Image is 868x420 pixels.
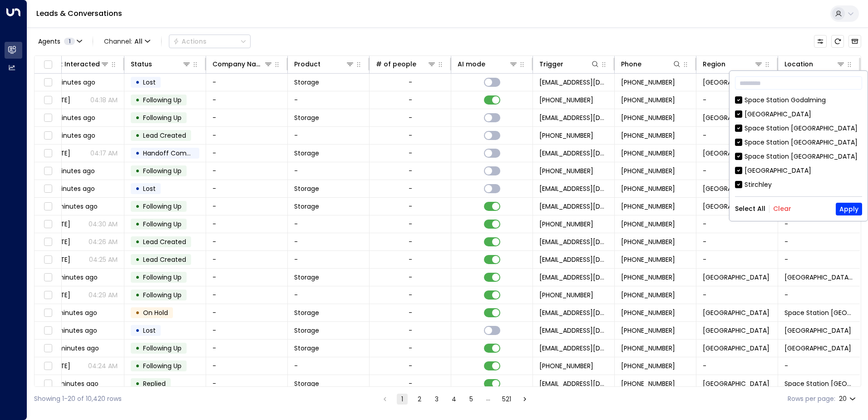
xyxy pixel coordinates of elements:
[784,308,853,317] span: Space Station Banbury
[89,290,118,300] p: 04:29 AM
[143,166,182,175] span: Following Up
[539,113,608,122] span: leads@space-station.co.uk
[409,237,412,246] div: -
[49,131,95,140] span: 7 minutes ago
[135,128,140,143] div: •
[288,215,370,233] td: -
[294,113,319,122] span: Storage
[539,344,608,353] span: leads@space-station.co.uk
[143,184,156,193] span: Lost
[409,149,412,158] div: -
[778,251,860,268] td: -
[519,394,530,405] button: Go to next page
[784,59,845,70] div: Location
[409,166,412,175] div: -
[539,326,608,335] span: leads@space-station.co.uk
[376,59,436,70] div: # of people
[539,78,608,87] span: leads@space-station.co.uk
[49,166,95,175] span: 11 minutes ago
[696,127,778,144] td: -
[49,326,97,335] span: 16 minutes ago
[288,286,370,304] td: -
[42,165,54,177] span: Toggle select row
[696,215,778,233] td: -
[848,35,861,48] button: Archived Leads
[703,326,769,335] span: Birmingham
[131,59,152,70] div: Status
[42,148,54,159] span: Toggle select row
[135,145,140,161] div: •
[135,376,140,391] div: •
[839,392,858,405] div: 20
[409,273,412,282] div: -
[621,59,681,70] div: Phone
[49,59,100,70] div: Last Interacted
[409,184,412,193] div: -
[288,127,370,144] td: -
[206,251,288,268] td: -
[143,202,182,211] span: Following Up
[621,290,675,300] span: +447731859744
[409,361,412,370] div: -
[143,361,182,370] span: Following Up
[288,357,370,375] td: -
[703,308,769,317] span: Oxfordshire
[621,273,675,282] span: +447731859744
[745,166,811,175] div: [GEOGRAPHIC_DATA]
[143,237,186,246] span: Lead Created
[206,127,288,144] td: -
[34,394,122,404] div: Showing 1-20 of 10,420 rows
[88,361,118,370] p: 04:24 AM
[135,358,140,374] div: •
[409,131,412,140] div: -
[131,59,191,70] div: Status
[539,59,600,70] div: Trigger
[703,344,769,353] span: Birmingham
[483,394,494,405] div: …
[135,323,140,338] div: •
[90,149,118,158] p: 04:17 AM
[449,394,459,405] button: Go to page 4
[135,110,140,125] div: •
[206,322,288,339] td: -
[42,290,54,301] span: Toggle select row
[49,379,99,388] span: 25 minutes ago
[42,272,54,283] span: Toggle select row
[42,201,54,212] span: Toggle select row
[539,202,608,211] span: leads@space-station.co.uk
[745,138,858,147] div: Space Station [GEOGRAPHIC_DATA]
[703,273,769,282] span: Birmingham
[206,304,288,321] td: -
[294,149,319,158] span: Storage
[42,236,54,248] span: Toggle select row
[294,59,321,70] div: Product
[784,59,813,70] div: Location
[135,163,140,179] div: •
[294,344,319,353] span: Storage
[143,326,156,335] span: Lost
[294,273,319,282] span: Storage
[621,202,675,211] span: +447305500346
[143,379,166,388] span: Replied
[49,113,95,122] span: 7 minutes ago
[778,215,860,233] td: -
[42,378,54,390] span: Toggle select row
[397,394,408,405] button: page 1
[703,184,769,193] span: London
[621,237,675,246] span: +447305500346
[735,138,862,147] div: Space Station [GEOGRAPHIC_DATA]
[745,110,811,119] div: [GEOGRAPHIC_DATA]
[36,8,122,19] a: Leads & Conversations
[135,234,140,250] div: •
[135,252,140,267] div: •
[135,75,140,90] div: •
[703,78,769,87] span: London
[539,273,608,282] span: leads@space-station.co.uk
[621,95,675,105] span: +447831145939
[409,78,412,87] div: -
[773,205,791,212] button: Clear
[735,166,862,175] div: [GEOGRAPHIC_DATA]
[703,379,769,388] span: Oxfordshire
[294,184,319,193] span: Storage
[409,344,412,353] div: -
